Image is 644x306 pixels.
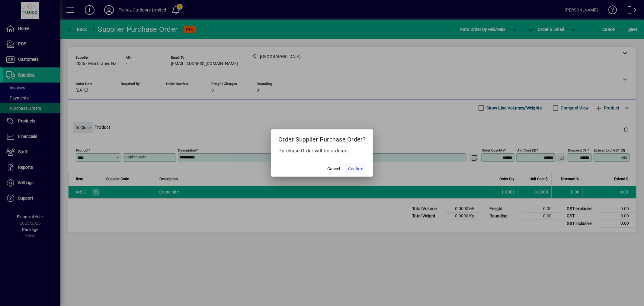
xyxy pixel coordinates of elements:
span: Confirm [348,166,363,172]
p: Purchase Order will be ordered. [278,147,366,155]
button: Confirm [346,163,366,174]
button: Cancel [324,163,343,174]
span: Cancel [327,166,340,172]
h2: Order Supplier Purchase Order? [271,129,373,147]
